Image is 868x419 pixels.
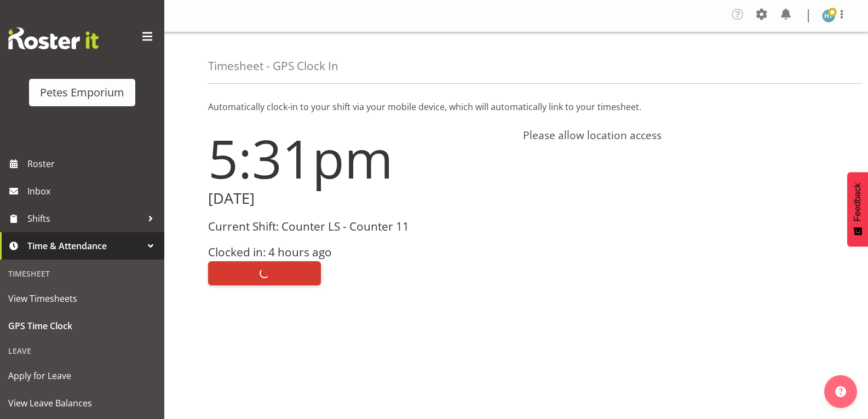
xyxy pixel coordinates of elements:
h2: [DATE] [208,190,510,207]
div: Leave [3,340,162,362]
h4: Timesheet - GPS Clock In [208,60,338,72]
span: Apply for Leave [8,368,156,384]
span: Shifts [27,210,142,227]
div: Petes Emporium [40,84,124,101]
h3: Current Shift: Counter LS - Counter 11 [208,220,510,233]
h1: 5:31pm [208,129,510,188]
img: help-xxl-2.png [835,386,846,397]
a: View Timesheets [3,285,162,312]
span: View Timesheets [8,290,156,307]
span: Roster [27,156,159,172]
span: Time & Attendance [27,238,142,254]
img: Rosterit website logo [8,27,99,49]
h4: Please allow location access [523,129,825,142]
span: View Leave Balances [8,395,156,411]
button: Feedback - Show survey [847,172,868,246]
h3: Clocked in: 4 hours ago [208,246,510,259]
img: helena-tomlin701.jpg [822,9,835,22]
span: GPS Time Clock [8,318,156,334]
a: View Leave Balances [3,389,162,417]
div: Timesheet [3,262,162,285]
p: Automatically clock-in to your shift via your mobile device, which will automatically link to you... [208,100,824,113]
span: Feedback [853,183,863,221]
a: Apply for Leave [3,362,162,389]
a: GPS Time Clock [3,312,162,340]
span: Inbox [27,183,159,199]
